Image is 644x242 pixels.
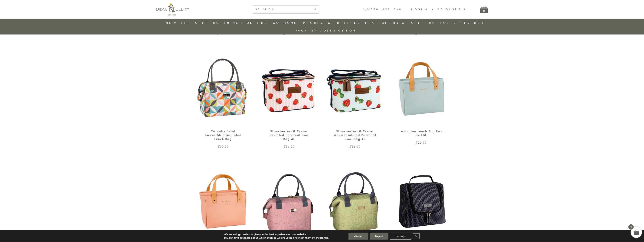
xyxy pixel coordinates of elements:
a: Login / Register [411,8,467,11]
a: Lunch On The Go [224,21,280,25]
a: Shop by collection [295,29,356,32]
a: Stationery & Gifting [365,21,436,25]
div: Lexington Lunch Bag Eau de Nil [398,129,444,137]
img: Strawberries & Cream Insulated Personal Cool Bag 4L [260,50,318,126]
a: Strawberries & Cream Aqua Insulated Personal Cool Bag 4L Strawberries & Cream Aqua Insulated Pers... [326,50,384,148]
img: Strawberries & Cream Aqua Insulated Personal Cool Bag 4L [326,50,384,126]
a: Home [284,21,299,25]
a: 0 [480,6,488,13]
img: Manhattan Larger Lunch Bag [392,163,450,239]
p: You can find out more about which cookies we are using or switch them off in . [224,236,329,240]
bdi: 19.99 [217,144,229,149]
button: Settings [390,233,411,240]
div: Carnaby Petal Convertible Insulated Lunch Bag [201,129,246,141]
bdi: 22.99 [415,140,427,145]
span: 0 [628,224,634,230]
img: Oxford quilted lunch bag mallow [260,163,318,239]
bdi: 14.99 [283,144,295,149]
input: SEARCH [253,6,311,13]
a: Picnic & Dining [303,21,361,25]
img: logo [156,3,189,15]
div: Strawberries & Cream Aqua Insulated Personal Cool Bag 4L [332,129,378,141]
a: Gifting [195,21,220,25]
a: New in! [166,21,191,25]
a: Strawberries & Cream Insulated Personal Cool Bag 4L Strawberries & Cream Insulated Personal Cool ... [260,50,318,148]
span: £ [415,140,418,145]
a: 01279 653 249 [363,8,402,11]
a: Lexington lunch bag eau de nil Lexington Lunch Bag Eau de Nil £22.99 [392,50,450,144]
img: Oxford quilted lunch bag pistachio [326,163,384,239]
div: Strawberries & Cream Insulated Personal Cool Bag 4L [266,129,312,141]
span: £ [217,144,220,149]
img: Lexington lunch bag blush [194,163,252,239]
span: £ [283,144,286,149]
a: Carnaby Petal Convertible Insulated Lunch Bag £19.99 [194,50,252,148]
a: For Children [440,21,486,25]
button: Close GDPR Cookie Banner [413,233,420,239]
p: We are using cookies to give you the best experience on our website. [224,233,329,236]
button: settings [318,236,328,240]
span: £ [349,144,352,149]
img: Lexington lunch bag eau de nil [392,50,450,126]
button: Accept [348,233,368,240]
button: Reject [370,233,388,240]
bdi: 14.99 [349,144,361,149]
